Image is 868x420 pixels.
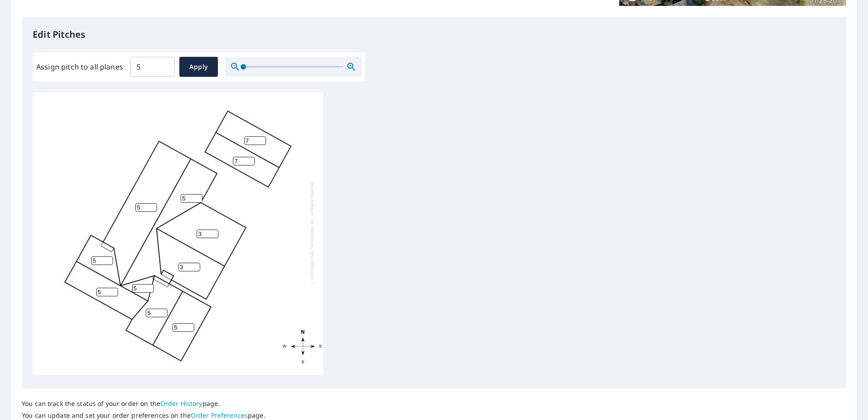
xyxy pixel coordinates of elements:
[187,61,211,73] span: Apply
[160,399,202,408] a: Order History
[33,28,835,41] p: Edit Pitches
[22,411,266,420] p: You can update and set your order preferences on the page.
[191,411,248,420] a: Order Preferences
[36,61,123,72] label: Assign pitch to all planes
[130,54,175,80] input: 00.0
[179,57,218,77] button: Apply
[22,400,266,408] p: You can track the status of your order on the page.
